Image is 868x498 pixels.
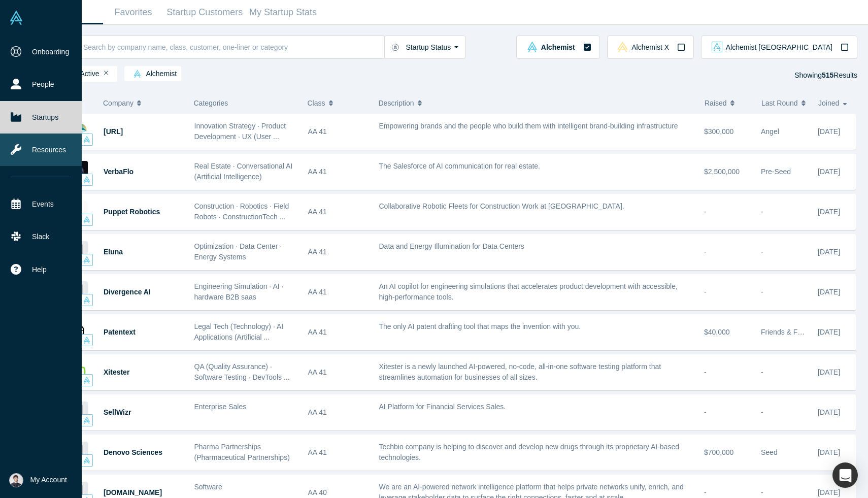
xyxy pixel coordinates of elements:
span: [DATE] [818,127,840,136]
span: Innovation Strategy · Product Development · UX (User ... [194,122,286,141]
button: Remove Filter [104,70,109,77]
button: alchemistx Vault LogoAlchemist X [607,36,694,59]
button: Company [103,92,178,114]
img: alchemist Vault Logo [133,70,141,78]
a: My Startup Stats [246,1,320,24]
div: AA 41 [308,315,369,350]
span: QA (Quality Assurance) · Software Testing · DevTools ... [194,362,290,381]
span: Seed [761,448,778,456]
strong: 515 [822,71,833,79]
img: alchemist Vault Logo [527,42,538,52]
img: alchemist Vault Logo [83,417,90,424]
span: Alchemist X [631,44,669,51]
div: AA 41 [308,114,369,149]
div: AA 41 [308,275,369,310]
span: [DATE] [818,368,840,376]
span: VerbaFlo [104,168,133,176]
a: Xitester [104,368,129,376]
div: AA 41 [308,355,369,390]
span: Real Estate · Conversational AI (Artificial Intelligence) [194,162,293,181]
div: AA 41 [308,194,369,229]
img: alchemist Vault Logo [83,256,90,263]
span: Pharma Partnerships (Pharmaceutical Partnerships) ... [194,443,290,472]
span: - [761,488,763,496]
img: alchemist_aj Vault Logo [712,42,722,52]
span: Xitester is a newly launched AI-powered, no-code, all-in-one software testing platform that strea... [379,362,661,381]
button: Class [308,92,363,114]
input: Search by company name, class, customer, one-liner or category [82,35,384,59]
span: Joined [818,92,839,114]
span: [DATE] [818,208,840,216]
a: Eluna [104,248,123,256]
span: The only AI patent drafting tool that maps the invention with you. [379,322,581,330]
span: [URL] [104,127,123,136]
span: $40,000 [704,328,730,336]
a: Favorites [103,1,163,24]
img: alchemist Vault Logo [83,176,90,183]
span: - [704,248,707,256]
span: Last Round [761,92,798,114]
span: - [761,368,763,376]
button: alchemist_aj Vault LogoAlchemist [GEOGRAPHIC_DATA] [701,36,857,59]
span: $300,000 [704,127,733,136]
a: Puppet Robotics [104,208,160,216]
span: Alchemist [541,44,575,51]
div: AA 41 [308,395,369,430]
img: alchemistx Vault Logo [617,42,628,52]
span: Company [103,92,133,114]
button: Joined [818,92,850,114]
span: Empowering brands and the people who build them with intelligent brand-building infrastructure [379,122,678,130]
span: Optimization · Data Center · Energy Systems [194,242,282,261]
span: [DATE] [818,488,840,496]
span: Alchemist [129,70,177,78]
span: - [704,488,707,496]
span: Active [63,70,99,78]
span: AI Platform for Financial Services Sales. [379,403,506,411]
span: [DATE] [818,288,840,296]
span: Software [194,483,222,491]
a: Startup Customers [163,1,246,24]
div: AA 41 [308,235,369,270]
img: alchemist Vault Logo [83,216,90,223]
button: Description [379,92,694,114]
span: Categories [194,99,228,107]
span: - [704,288,707,296]
a: Denovo Sciences [104,448,162,456]
span: [DATE] [818,408,840,416]
span: [DATE] [818,448,840,456]
span: Description [379,92,414,114]
img: alchemist Vault Logo [83,296,90,304]
span: Alchemist [GEOGRAPHIC_DATA] [726,44,832,51]
a: [DOMAIN_NAME] [104,488,162,496]
span: Angel [761,127,779,136]
span: $700,000 [704,448,733,456]
img: Startup status [391,43,399,51]
span: - [761,248,763,256]
span: - [704,208,707,216]
span: Raised [705,92,727,114]
button: Startup Status [384,36,466,59]
img: alchemist Vault Logo [83,457,90,464]
span: Class [308,92,325,114]
button: alchemist Vault LogoAlchemist [516,36,599,59]
span: Enterprise Sales [194,403,247,411]
span: - [761,288,763,296]
span: [DATE] [818,248,840,256]
button: My Account [9,473,67,487]
img: alchemist Vault Logo [83,377,90,384]
span: Friends & Family [761,328,814,336]
button: Raised [705,92,751,114]
span: [DATE] [818,328,840,336]
a: SellWizr [104,408,131,416]
img: alchemist Vault Logo [83,337,90,344]
a: Divergence AI [104,288,151,296]
span: Construction · Robotics · Field Robots · ConstructionTech ... [194,202,289,221]
a: Patentext [104,328,136,336]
